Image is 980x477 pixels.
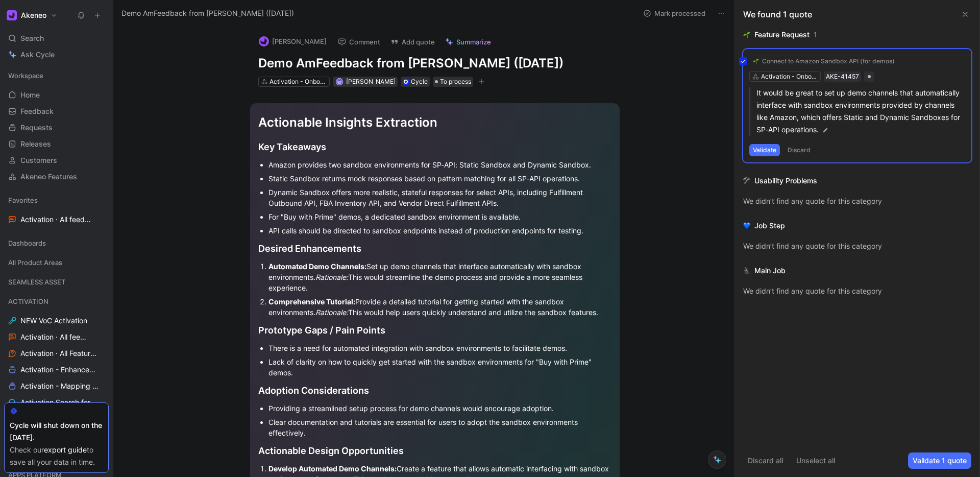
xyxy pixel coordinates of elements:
[440,77,471,87] span: To process
[20,316,87,326] span: NEW VoC Activation
[4,235,109,254] div: Dashboards
[4,31,109,46] div: Search
[268,343,611,353] div: There is a need for automated integration with sandbox environments to facilitate demos.
[268,211,611,222] div: For "Buy with Prime" demos, a dedicated sandbox environment is available.
[20,106,54,116] span: Feedback
[4,120,109,135] a: Requests
[10,419,103,444] div: Cycle will shut down on the [DATE].
[4,395,109,410] a: Activation Search for Feature Requests
[4,362,109,377] a: Activation - Enhanced Content
[4,346,109,361] a: Activation · All Feature Requests
[4,104,109,119] a: Feedback
[8,296,48,306] span: ACTIVATION
[20,90,40,100] span: Home
[4,235,109,251] div: Dashboards
[20,332,86,342] span: Activation · All feedback
[386,35,439,49] button: Add quote
[336,79,342,85] img: avatar
[743,31,750,38] img: 🌱
[20,139,51,149] span: Releases
[4,274,109,290] div: SEAMLESS ASSET
[258,140,611,154] div: Key Takeaways
[258,444,611,458] div: Actionable Design Opportunities
[8,195,38,205] span: Favorites
[20,49,55,61] span: Ask Cycle
[4,255,109,270] div: All Product Areas
[4,153,109,168] a: Customers
[743,195,971,207] div: We didn’t find any quote for this category
[315,308,348,317] em: Rationale:
[8,238,46,248] span: Dashboards
[258,242,611,255] div: Desired Enhancements
[268,356,611,378] div: Lack of clarity on how to quickly get started with the sandbox environments for "Buy with Prime" ...
[743,177,750,184] img: 🛠️
[20,123,53,133] span: Requests
[268,173,611,184] div: Static Sandbox returns mock responses based on pattern matching for all SP-API operations.
[10,444,103,468] div: Check our to save all your data in time.
[268,297,355,306] strong: Comprehensive Tutorial:
[7,10,17,20] img: Akeneo
[4,313,109,328] a: NEW VoC Activation
[4,193,109,208] div: Favorites
[268,464,397,473] strong: Develop Automated Demo Channels:
[20,348,97,359] span: Activation · All Feature Requests
[4,169,109,184] a: Akeneo Features
[4,378,109,394] a: Activation - Mapping and Transformation
[268,296,611,318] div: Provide a detailed tutorial for getting started with the sandbox environments. This would help us...
[259,36,269,46] img: logo
[21,11,46,20] h1: Akeneo
[268,403,611,414] div: Providing a streamlined setup process for demo channels would encourage adoption.
[754,220,785,232] div: Job Step
[268,225,611,236] div: API calls should be directed to sandbox endpoints instead of production endpoints for testing.
[20,155,57,165] span: Customers
[8,70,43,81] span: Workspace
[743,452,788,469] button: Discard all
[411,77,428,87] div: Cycle
[4,68,109,83] div: Workspace
[258,55,611,71] h1: Demo AmFeedback from [PERSON_NAME] ([DATE])
[754,29,810,41] div: Feature Request
[121,7,294,19] span: Demo AmFeedback from [PERSON_NAME] ([DATE])
[269,77,327,87] div: Activation - Onboarding & Discovery
[4,294,109,459] div: ACTIVATIONNEW VoC ActivationActivation · All feedbackActivation · All Feature RequestsActivation ...
[814,29,817,41] div: 1
[8,257,62,268] span: All Product Areas
[4,87,109,103] a: Home
[4,8,60,22] button: AkeneoAkeneo
[743,285,971,297] div: We didn’t find any quote for this category
[743,222,750,229] img: 💙
[4,255,109,273] div: All Product Areas
[268,417,611,438] div: Clear documentation and tutorials are essential for users to adopt the sandbox environments effec...
[456,37,491,46] span: Summarize
[268,187,611,208] div: Dynamic Sandbox offers more realistic, stateful responses for select APIs, including Fulfillment ...
[639,6,710,20] button: Mark processed
[792,452,840,469] button: Unselect all
[440,35,496,49] button: Summarize
[20,172,77,182] span: Akeneo Features
[254,34,331,49] button: logo[PERSON_NAME]
[44,445,87,454] a: export guide
[8,277,65,287] span: SEAMLESS ASSET
[433,77,473,87] div: To process
[20,214,91,225] span: Activation · All feedback
[4,136,109,152] a: Releases
[268,159,611,170] div: Amazon provides two sandbox environments for SP-API: Static Sandbox and Dynamic Sandbox.
[20,32,44,44] span: Search
[268,261,611,293] div: Set up demo channels that interface automatically with sandbox environments. This would streamlin...
[4,47,109,62] a: Ask Cycle
[754,265,786,277] div: Main Job
[346,78,396,85] span: [PERSON_NAME]
[4,212,109,227] a: Activation · All feedback
[258,323,611,337] div: Prototype Gaps / Pain Points
[258,384,611,397] div: Adoption Considerations
[743,240,971,252] div: We didn’t find any quote for this category
[20,397,99,408] span: Activation Search for Feature Requests
[4,294,109,309] div: ACTIVATION
[258,113,611,132] div: Actionable Insights Extraction
[4,274,109,293] div: SEAMLESS ASSET
[743,267,750,274] img: 🚴‍♂️
[268,262,366,271] strong: Automated Demo Channels:
[743,8,812,20] div: We found 1 quote
[20,381,99,391] span: Activation - Mapping and Transformation
[315,273,348,281] em: Rationale:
